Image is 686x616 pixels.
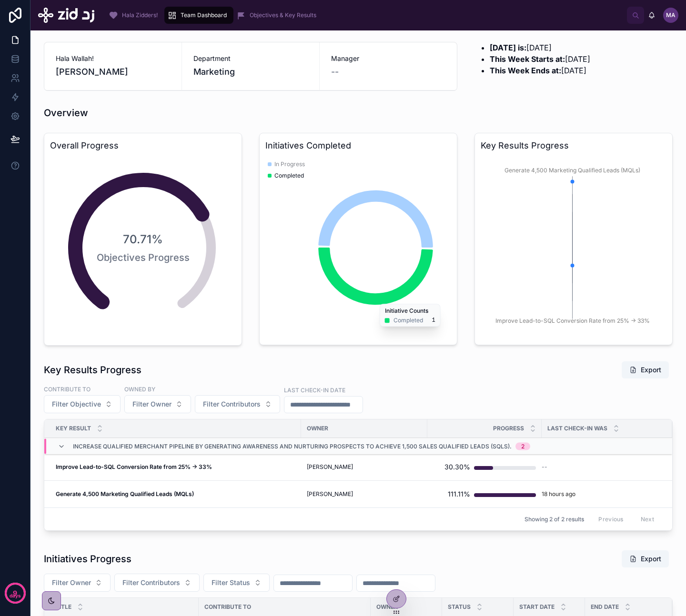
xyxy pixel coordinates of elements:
p: 9 [13,588,17,598]
h3: Overall Progress [50,139,236,152]
span: Filter Contributors [203,399,261,409]
strong: Generate 4,500 Marketing Qualified Leads (MQLs) [56,490,194,497]
span: Start Date [519,603,555,611]
span: -- [331,65,339,79]
button: Select Button [124,395,191,413]
a: Objectives & Key Results [233,7,323,24]
strong: This Week Ends at: [490,66,561,75]
span: Filter Objective [52,399,101,409]
div: scrollable content [102,5,627,26]
a: Team Dashboard [164,7,233,24]
button: Select Button [44,574,111,592]
h1: Overview [44,106,88,119]
span: Completed [274,172,304,179]
button: Select Button [44,395,121,413]
span: Title [56,603,71,611]
span: Owner [376,603,398,611]
span: MA [666,11,676,19]
a: Improve Lead-to-SQL Conversion Rate from 25% → 33% [56,463,295,471]
h1: Key Results Progress [44,363,141,377]
div: 30.30% [444,457,470,477]
span: Manager [331,54,445,63]
label: Last Check-In Date [284,386,345,394]
button: Export [622,361,669,378]
span: Hala Zidders! [122,11,158,19]
a: -- [542,463,661,471]
button: Select Button [195,395,280,413]
h3: Initiatives Completed [265,139,451,152]
a: 30.30% [433,457,536,477]
a: 111.11% [433,485,536,504]
span: Filter Owner [52,578,91,587]
a: Hala Zidders! [106,7,164,24]
li: [DATE] [490,42,673,53]
li: [DATE] [490,53,673,65]
span: Department [193,54,308,63]
span: [PERSON_NAME] [307,463,353,471]
span: Filter Contributors [122,578,180,587]
button: Select Button [114,574,200,592]
span: Objectives Progress [90,251,197,264]
div: 2 [521,443,525,450]
span: Team Dashboard [181,11,227,19]
button: Select Button [203,574,270,592]
span: Progress [493,425,524,432]
span: Marketing [193,65,235,79]
h3: Key Results Progress [481,139,666,152]
p: 18 hours ago [542,490,575,498]
span: In Progress [274,160,305,168]
li: [DATE] [490,65,673,76]
div: chart [265,156,451,339]
strong: [DATE] is: [490,43,526,52]
strong: Improve Lead-to-SQL Conversion Rate from 25% → 33% [56,463,212,470]
span: Key Result [56,425,91,432]
span: 70.71% [111,232,175,247]
span: [PERSON_NAME] [56,65,170,79]
label: Contribute to [44,385,91,393]
a: Generate 4,500 Marketing Qualified Leads (MQLs) [56,490,295,498]
img: App logo [38,8,94,23]
span: Last Check-In was [547,425,607,432]
strong: This Week Starts at: [490,54,565,64]
button: Export [622,550,669,567]
span: Contribute to [204,603,251,611]
span: Hala Wallah! [56,54,170,63]
span: Filter Owner [132,399,171,409]
span: Filter Status [212,578,250,587]
span: Status [448,603,471,611]
div: chart [481,156,666,339]
span: Objectives & Key Results [250,11,316,19]
a: [PERSON_NAME] [307,463,422,471]
span: End Date [591,603,619,611]
label: Owned By [124,385,155,393]
span: Showing 2 of 2 results [525,516,584,523]
div: 111.11% [448,485,470,504]
tspan: Improve Lead-to-SQL Conversion Rate from 25% → 33% [495,317,650,324]
h1: Initiatives Progress [44,552,131,566]
a: [PERSON_NAME] [307,490,422,498]
span: Increase qualified merchant pipeline by generating awareness and nurturing prospects to achieve 1... [73,443,512,450]
span: Owner [307,425,328,432]
tspan: Generate 4,500 Marketing Qualified Leads (MQLs) [504,167,640,174]
p: days [10,592,21,600]
span: -- [542,463,547,471]
a: 18 hours ago [542,490,661,498]
span: [PERSON_NAME] [307,490,353,498]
